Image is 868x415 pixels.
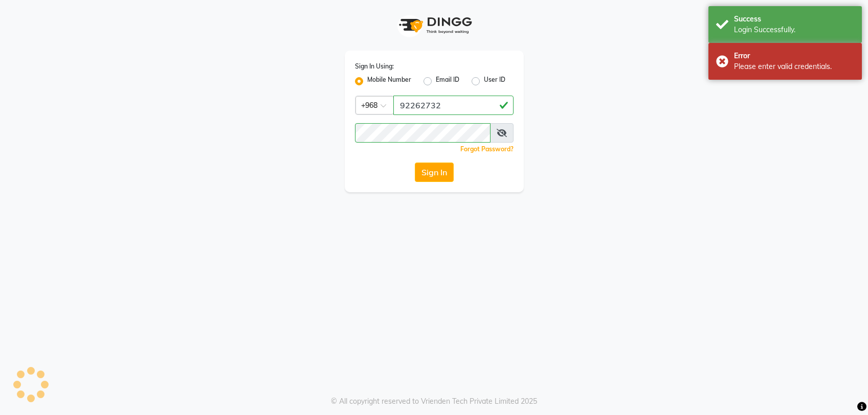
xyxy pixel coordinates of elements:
img: logo1.svg [393,10,475,40]
div: Success [734,14,854,25]
div: Please enter valid credentials. [734,61,854,72]
label: Mobile Number [367,75,411,87]
label: Email ID [436,75,459,87]
div: Error [734,51,854,61]
label: User ID [484,75,505,87]
input: Username [355,123,491,143]
label: Sign In Using: [355,62,394,71]
a: Forgot Password? [460,145,514,153]
div: Login Successfully. [734,25,854,35]
input: Username [393,96,514,115]
button: Sign In [415,163,454,182]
